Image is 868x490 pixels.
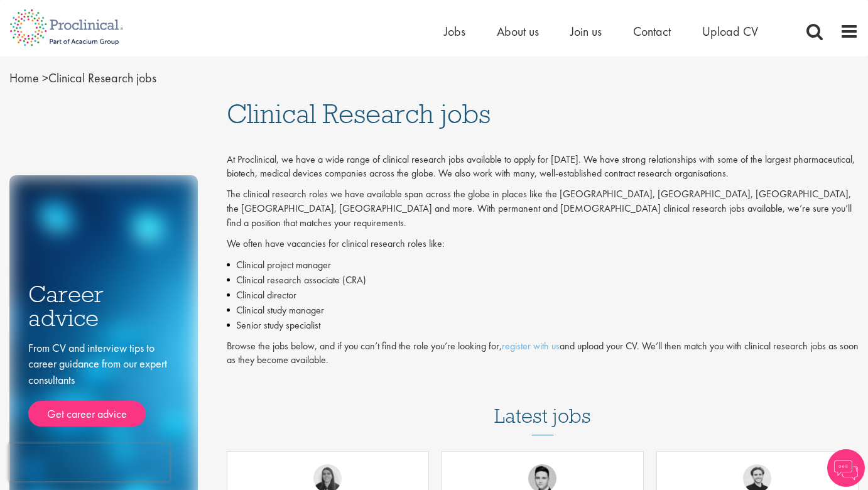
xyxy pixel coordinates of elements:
a: About us [497,23,539,40]
li: Senior study specialist [227,318,859,333]
a: Jobs [444,23,465,40]
p: Browse the jobs below, and if you can’t find the role you’re looking for, and upload your CV. We’... [227,339,859,368]
a: Contact [633,23,671,40]
img: Chatbot [827,449,865,487]
span: Clinical Research jobs [227,97,491,131]
li: Clinical research associate (CRA) [227,273,859,288]
p: The clinical research roles we have available span across the globe in places like the [GEOGRAPHI... [227,187,859,231]
span: Clinical Research jobs [9,70,156,86]
a: Upload CV [702,23,758,40]
p: At Proclinical, we have a wide range of clinical research jobs available to apply for [DATE]. We ... [227,153,859,182]
h3: Career advice [28,282,179,330]
li: Clinical director [227,288,859,303]
iframe: reCAPTCHA [9,444,170,481]
p: We often have vacancies for clinical research roles like: [227,237,859,251]
a: Join us [570,23,602,40]
h3: Latest jobs [494,374,591,435]
li: Clinical project manager [227,258,859,273]
span: > [42,70,48,86]
a: Get career advice [28,401,146,427]
li: Clinical study manager [227,303,859,318]
div: From CV and interview tips to career guidance from our expert consultants [28,340,179,427]
a: breadcrumb link to Home [9,70,39,86]
a: register with us [502,339,560,352]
